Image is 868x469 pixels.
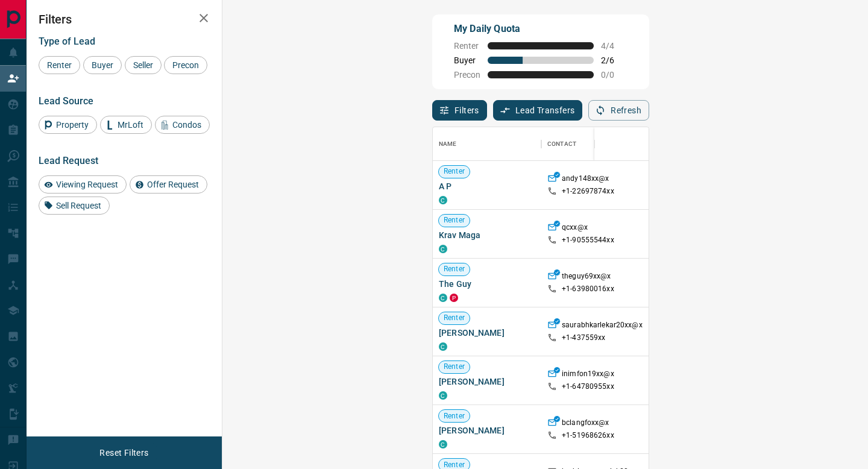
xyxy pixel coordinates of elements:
[439,362,470,372] span: Renter
[562,430,614,441] p: +1- 51968626xx
[454,70,480,80] span: Precon
[450,294,458,302] div: property.ca
[92,442,156,463] button: Reset Filters
[439,166,470,177] span: Renter
[547,127,576,161] div: Contact
[439,376,535,388] span: [PERSON_NAME]
[100,116,152,134] div: MrLoft
[39,95,93,107] span: Lead Source
[439,196,447,204] div: condos.ca
[439,411,470,421] span: Renter
[439,278,535,290] span: The Guy
[562,271,611,284] p: theguy69xx@x
[168,60,203,70] span: Precon
[168,120,206,130] span: Condos
[439,342,447,351] div: condos.ca
[52,120,93,130] span: Property
[52,201,105,210] span: Sell Request
[39,155,98,166] span: Lead Request
[143,180,203,189] span: Offer Request
[39,116,97,134] div: Property
[439,215,470,225] span: Renter
[439,391,447,400] div: condos.ca
[601,55,627,65] span: 2 / 6
[164,56,207,74] div: Precon
[130,175,207,194] div: Offer Request
[87,60,118,70] span: Buyer
[439,127,457,161] div: Name
[43,60,76,70] span: Renter
[155,116,210,134] div: Condos
[562,235,614,245] p: +1- 90555544xx
[39,12,210,27] h2: Filters
[439,180,535,192] span: A P
[433,127,541,161] div: Name
[439,327,535,339] span: [PERSON_NAME]
[39,197,110,215] div: Sell Request
[601,70,627,80] span: 0 / 0
[562,369,614,382] p: inimfon19xx@x
[439,294,447,302] div: condos.ca
[439,424,535,436] span: [PERSON_NAME]
[439,264,470,274] span: Renter
[439,245,447,253] div: condos.ca
[52,180,122,189] span: Viewing Request
[562,333,605,343] p: +1- 437559xx
[432,100,487,121] button: Filters
[113,120,148,130] span: MrLoft
[439,313,470,323] span: Renter
[39,36,95,47] span: Type of Lead
[601,41,627,51] span: 4 / 4
[562,284,614,294] p: +1- 63980016xx
[454,41,480,51] span: Renter
[39,175,127,194] div: Viewing Request
[454,22,627,36] p: My Daily Quota
[562,418,609,430] p: bclangfoxx@x
[439,440,447,449] div: condos.ca
[493,100,583,121] button: Lead Transfers
[83,56,122,74] div: Buyer
[588,100,649,121] button: Refresh
[562,174,609,186] p: andy148xx@x
[439,229,535,241] span: Krav Maga
[129,60,157,70] span: Seller
[39,56,80,74] div: Renter
[562,382,614,392] p: +1- 64780955xx
[454,55,480,65] span: Buyer
[562,186,614,197] p: +1- 22697874xx
[541,127,638,161] div: Contact
[562,320,643,333] p: saurabhkarlekar20xx@x
[562,222,588,235] p: qcxx@x
[125,56,162,74] div: Seller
